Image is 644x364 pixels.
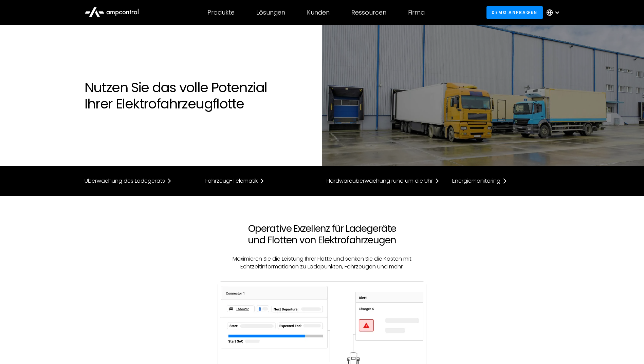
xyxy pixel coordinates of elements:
[85,177,192,185] a: Überwachung des Ladegeräts
[207,9,235,16] div: Produkte
[327,178,433,184] div: Hardwareüberwachung rund um die Uhr
[256,9,285,16] div: Lösungen
[452,178,500,184] div: Energiemonitoring
[351,9,386,16] div: Ressourcen
[207,223,438,246] h2: Operative Exzellenz für Ladegeräte und Flotten von Elektrofahrzeugen
[85,79,315,112] h1: Nutzen Sie das volle Potenzial Ihrer Elektrofahrzeugflotte
[452,177,560,185] a: Energiemonitoring
[85,178,165,184] div: Überwachung des Ladegeräts
[205,178,258,184] div: Fahrzeug-Telematik
[408,9,425,16] div: Firma
[307,9,330,16] div: Kunden
[486,6,543,19] a: Demo anfragen
[205,177,313,185] a: Fahrzeug-Telematik
[327,177,439,185] a: Hardwareüberwachung rund um die Uhr
[207,255,438,270] p: Maximieren Sie die Leistung Ihrer Flotte und senken Sie die Kosten mit Echtzeitinformationen zu L...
